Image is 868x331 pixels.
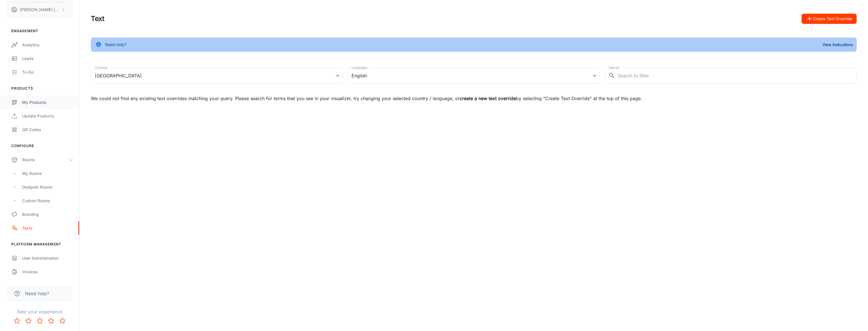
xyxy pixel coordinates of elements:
[802,14,857,24] button: Create Text Override
[91,68,343,84] div: [GEOGRAPHIC_DATA]
[6,2,74,17] button: [PERSON_NAME] [PERSON_NAME]
[618,68,857,84] input: Search to filter
[460,96,516,101] strong: create a new text override
[821,40,854,49] button: View Instructions
[608,65,620,70] label: Search
[348,68,600,84] div: English
[22,55,74,62] div: Leads
[22,69,74,75] div: To-do
[22,127,74,133] div: QR Codes
[95,65,108,70] label: Country
[22,113,74,119] div: Update Products
[91,95,857,102] p: We could not find any existing text overrides matching your query. Please search for terms that y...
[20,7,60,13] p: [PERSON_NAME] [PERSON_NAME]
[22,42,74,48] div: Analytics
[91,14,104,24] h1: Text
[22,99,74,105] div: My Products
[105,39,126,50] div: Need help?
[352,65,367,70] label: Language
